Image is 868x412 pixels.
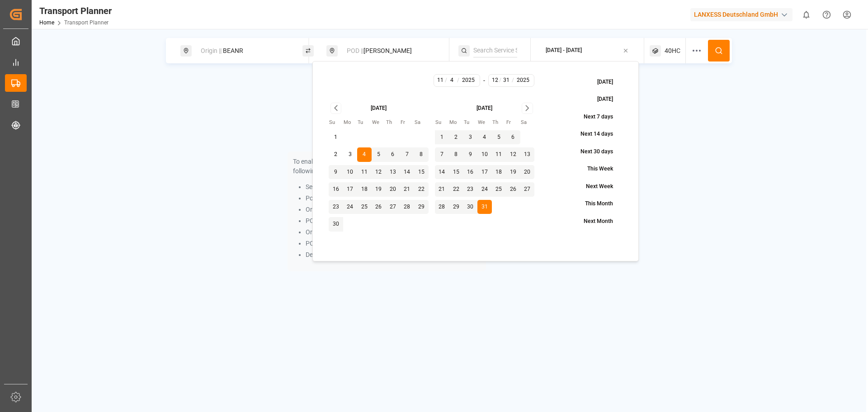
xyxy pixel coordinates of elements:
[371,104,387,113] div: [DATE]
[449,165,463,180] button: 15
[306,227,481,237] li: Origin and Service String
[463,182,478,197] button: 23
[520,147,535,162] button: 13
[195,43,293,59] div: BEANR
[506,165,520,180] button: 19
[357,182,372,197] button: 18
[400,182,415,197] button: 21
[329,147,343,162] button: 2
[459,76,478,85] input: YYYY
[522,103,533,114] button: Go to next month
[329,217,343,232] button: 30
[492,147,506,162] button: 11
[492,118,506,127] th: Thursday
[449,200,463,214] button: 29
[400,200,415,214] button: 28
[506,182,520,197] button: 26
[329,200,343,214] button: 23
[372,200,386,214] button: 26
[449,130,463,145] button: 2
[357,118,372,127] th: Tuesday
[386,147,400,162] button: 6
[414,200,429,214] button: 29
[329,118,343,127] th: Sunday
[435,147,449,162] button: 7
[341,43,439,59] div: [PERSON_NAME]
[357,165,372,180] button: 11
[477,182,492,197] button: 24
[576,74,623,90] button: [DATE]
[343,165,358,180] button: 10
[330,103,342,114] button: Go to previous month
[576,92,623,108] button: [DATE]
[357,200,372,214] button: 25
[329,165,343,180] button: 9
[414,165,429,180] button: 15
[463,165,478,180] button: 16
[343,200,358,214] button: 24
[386,165,400,180] button: 13
[520,165,535,180] button: 20
[520,118,535,127] th: Saturday
[816,5,837,25] button: Help Center
[520,182,535,197] button: 27
[449,118,463,127] th: Monday
[477,118,492,127] th: Wednesday
[566,161,623,177] button: This Week
[306,216,481,226] li: POL and Service String
[386,182,400,197] button: 20
[796,5,816,25] button: show 0 new notifications
[400,147,415,162] button: 7
[490,76,500,85] input: M
[357,147,372,162] button: 4
[414,118,429,127] th: Saturday
[563,213,623,229] button: Next Month
[414,182,429,197] button: 22
[546,47,582,55] div: [DATE] - [DATE]
[463,130,478,145] button: 3
[343,182,358,197] button: 17
[536,42,639,60] button: [DATE] - [DATE]
[372,165,386,180] button: 12
[690,8,793,21] div: LANXESS Deutschland GmbH
[343,118,358,127] th: Monday
[477,147,492,162] button: 10
[477,165,492,180] button: 17
[492,182,506,197] button: 25
[512,76,514,85] span: /
[39,4,112,18] div: Transport Planner
[400,118,415,127] th: Friday
[463,147,478,162] button: 9
[414,147,429,162] button: 8
[463,200,478,214] button: 30
[447,76,458,85] input: D
[499,76,501,85] span: /
[563,109,623,125] button: Next 7 days
[306,194,481,203] li: Port Pair
[329,130,343,145] button: 1
[386,118,400,127] th: Thursday
[560,144,623,160] button: Next 30 days
[39,19,54,26] a: Home
[372,182,386,197] button: 19
[565,179,623,194] button: Next Week
[306,250,481,260] li: Destination and Service String
[201,47,222,54] span: Origin ||
[506,130,520,145] button: 6
[560,127,623,142] button: Next 14 days
[347,47,363,54] span: POD ||
[435,165,449,180] button: 14
[400,165,415,180] button: 14
[463,118,478,127] th: Tuesday
[449,182,463,197] button: 22
[435,118,449,127] th: Sunday
[476,104,492,113] div: [DATE]
[306,205,481,214] li: Origin and Destination
[435,130,449,145] button: 1
[492,165,506,180] button: 18
[386,200,400,214] button: 27
[492,130,506,145] button: 5
[665,46,680,56] span: 40HC
[514,76,533,85] input: YYYY
[506,118,520,127] th: Friday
